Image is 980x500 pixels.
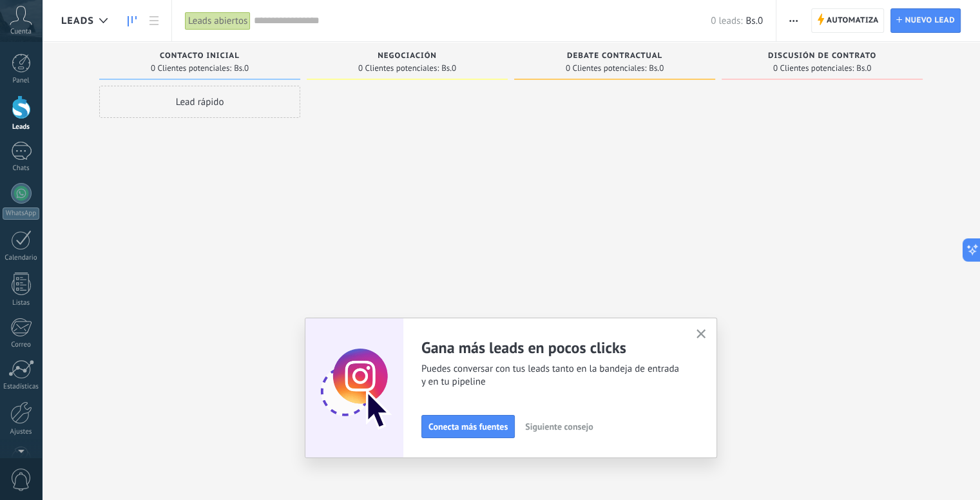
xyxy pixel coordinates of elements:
[827,9,879,32] span: Automatiza
[121,8,143,34] a: Leads
[711,15,742,27] span: 0 leads:
[421,338,680,358] h2: Gana más leads en pocos clicks
[521,52,709,63] div: Debate contractual
[567,52,662,61] span: Debate contractual
[773,64,854,72] span: 0 Clientes potenciales:
[768,52,876,61] span: Discusión de contrato
[3,123,40,131] div: Leads
[890,8,961,33] a: Nuevo lead
[3,207,39,220] div: WhatsApp
[99,86,300,118] div: Lead rápido
[441,64,456,72] span: Bs.0
[313,52,501,63] div: Negociación
[3,299,40,307] div: Listas
[421,363,680,389] span: Puedes conversar con tus leads tanto en la bandeja de entrada y en tu pipeline
[143,8,165,34] a: Lista
[151,64,231,72] span: 0 Clientes potenciales:
[649,64,664,72] span: Bs.0
[358,64,439,72] span: 0 Clientes potenciales:
[3,164,40,173] div: Chats
[106,52,294,63] div: Contacto inicial
[185,12,251,30] div: Leads abiertos
[566,64,646,72] span: 0 Clientes potenciales:
[3,254,40,262] div: Calendario
[905,9,955,32] span: Nuevo lead
[61,15,94,27] span: Leads
[10,28,32,36] span: Cuenta
[234,64,249,72] span: Bs.0
[3,428,40,436] div: Ajustes
[3,77,40,85] div: Panel
[3,341,40,349] div: Correo
[784,8,803,33] button: Más
[160,52,240,61] span: Contacto inicial
[856,64,871,72] span: Bs.0
[811,8,885,33] a: Automatiza
[745,15,762,27] span: Bs.0
[378,52,437,61] span: Negociación
[728,52,916,63] div: Discusión de contrato
[519,417,599,436] button: Siguiente consejo
[525,422,593,431] span: Siguiente consejo
[428,422,508,431] span: Conecta más fuentes
[421,415,515,438] button: Conecta más fuentes
[3,383,40,391] div: Estadísticas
